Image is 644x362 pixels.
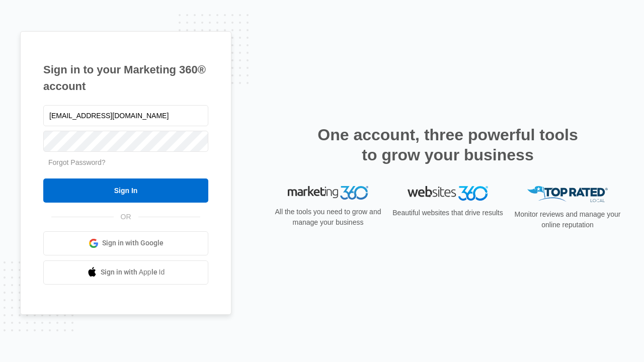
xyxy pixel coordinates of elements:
[527,186,608,203] img: Top Rated Local
[408,186,488,201] img: Websites 360
[288,186,368,200] img: Marketing 360
[511,209,624,230] p: Monitor reviews and manage your online reputation
[43,260,208,285] a: Sign in with Apple Id
[114,212,138,222] span: OR
[391,208,504,218] p: Beautiful websites that drive results
[43,61,208,95] h1: Sign in to your Marketing 360® account
[272,207,384,228] p: All the tools you need to grow and manage your business
[314,125,581,165] h2: One account, three powerful tools to grow your business
[43,231,208,255] a: Sign in with Google
[101,267,165,278] span: Sign in with Apple Id
[48,158,106,166] a: Forgot Password?
[43,178,208,203] input: Sign In
[102,238,164,248] span: Sign in with Google
[43,105,208,126] input: Email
